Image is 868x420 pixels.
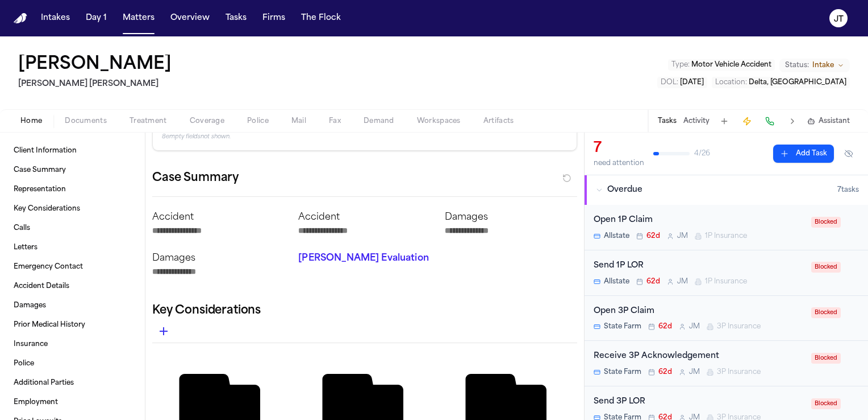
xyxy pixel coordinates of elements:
span: Delta, [GEOGRAPHIC_DATA] [749,79,846,86]
button: Hide completed tasks (⌘⇧H) [838,145,859,163]
span: Overdue [607,184,642,196]
button: Change status from Intake [779,59,850,72]
button: Overdue7tasks [585,175,868,205]
span: Motor Vehicle Accident [691,61,771,68]
button: Edit Location: Delta, UT [712,77,850,88]
span: State Farm [604,322,641,331]
span: 62d [658,322,672,331]
div: Open task: Open 3P Claim [585,296,868,341]
span: J M [689,322,700,331]
span: Blocked [811,353,841,364]
button: Edit Type: Motor Vehicle Accident [668,59,775,71]
p: Accident [298,211,431,224]
p: Accident [152,211,285,224]
span: 3P Insurance [717,322,761,331]
span: Blocked [811,217,841,228]
button: Add Task [773,145,834,163]
span: Status: [785,61,809,70]
span: Artifacts [483,117,514,126]
div: Open task: Open 1P Claim [585,205,868,250]
a: Home [14,13,27,24]
a: Accident Details [9,277,136,295]
span: 3P Insurance [717,368,761,377]
a: Representation [9,180,136,199]
button: Firms [258,8,290,28]
span: Type : [671,61,690,68]
span: Allstate [604,277,629,286]
span: 4 / 26 [694,149,710,158]
p: [PERSON_NAME] Evaluation [298,252,431,265]
h2: [PERSON_NAME] [PERSON_NAME] [18,77,176,91]
span: 1P Insurance [705,277,747,286]
span: 62d [646,232,660,241]
span: Documents [65,117,107,126]
a: Letters [9,238,136,257]
a: Case Summary [9,161,136,179]
span: DOL : [661,79,678,86]
div: Open task: Receive 3P Acknowledgement [585,341,868,386]
p: 8 empty fields not shown. [162,133,567,141]
button: Matters [118,8,159,28]
div: Send 1P LOR [594,260,804,273]
a: Tasks [221,8,251,28]
h2: Key Considerations [152,302,577,320]
span: Blocked [811,307,841,318]
span: Police [247,117,269,126]
div: need attention [594,159,644,168]
button: Day 1 [81,8,111,28]
div: Receive 3P Acknowledgement [594,350,804,363]
div: Open 1P Claim [594,214,804,227]
h2: Case Summary [152,169,239,187]
span: Assistant [819,117,850,126]
button: Create Immediate Task [739,113,755,129]
span: [DATE] [680,79,704,86]
span: Workspaces [417,117,461,126]
div: Open task: Send 1P LOR [585,250,868,296]
span: Intake [812,61,834,70]
span: Fax [329,117,341,126]
button: The Flock [297,8,345,28]
a: Damages [9,297,136,315]
button: Overview [166,8,214,28]
span: Location : [715,79,747,86]
span: Blocked [811,262,841,273]
span: Demand [364,117,394,126]
button: Tasks [658,117,677,126]
a: Calls [9,219,136,237]
button: Add Task [716,113,732,129]
span: Treatment [130,117,167,126]
a: Client Information [9,142,136,160]
button: Activity [683,117,710,126]
span: State Farm [604,368,641,377]
span: 1P Insurance [705,232,747,241]
button: Assistant [807,117,850,126]
span: Mail [291,117,306,126]
a: Additional Parties [9,374,136,392]
a: Police [9,355,136,373]
p: Damages [445,211,577,224]
button: Intakes [36,8,74,28]
div: 7 [594,139,644,158]
span: 7 task s [837,186,859,195]
a: Insurance [9,335,136,353]
button: Make a Call [762,113,778,129]
a: Key Considerations [9,200,136,218]
a: Employment [9,393,136,411]
div: Open 3P Claim [594,305,804,318]
p: Damages [152,252,285,265]
span: 62d [658,368,672,377]
span: J M [677,232,688,241]
span: Blocked [811,398,841,409]
span: Allstate [604,232,629,241]
button: Edit matter name [18,55,172,75]
a: Emergency Contact [9,258,136,276]
span: 62d [646,277,660,286]
img: Finch Logo [14,13,27,24]
button: Edit DOL: 2024-06-05 [657,77,707,88]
